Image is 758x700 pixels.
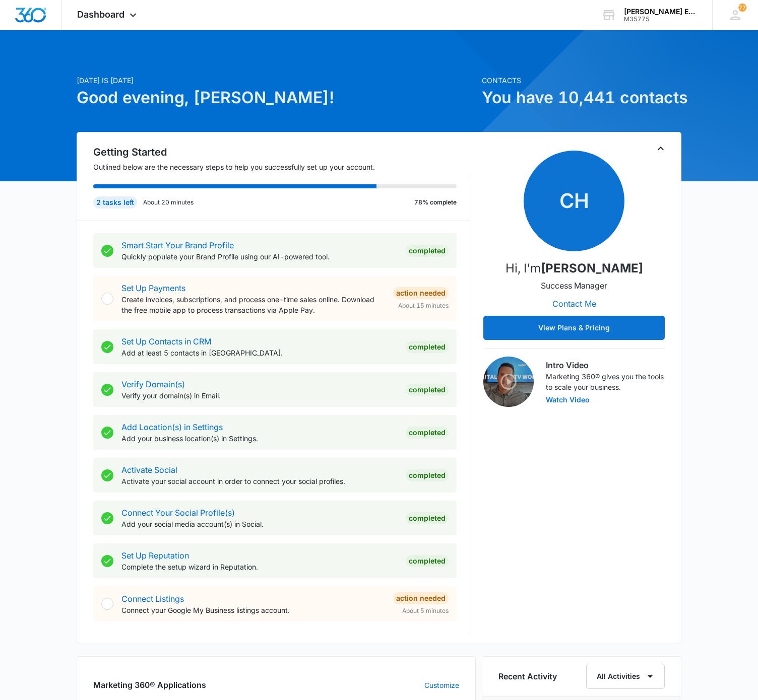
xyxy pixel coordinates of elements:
span: CH [524,151,624,251]
div: Completed [406,469,449,481]
p: Complete the setup wizard in Reputation. [121,562,398,572]
div: Completed [406,245,449,257]
p: Add your business location(s) in Settings. [121,433,398,444]
div: Completed [406,427,449,439]
span: 77 [738,4,746,12]
div: Completed [406,384,449,396]
div: notifications count [738,4,746,12]
div: Completed [406,512,449,524]
div: Completed [406,341,449,353]
a: Set Up Payments [121,283,185,293]
strong: [PERSON_NAME] [541,261,643,275]
p: Add your social media account(s) in Social. [121,519,398,529]
p: [DATE] is [DATE] [77,75,476,86]
a: Set Up Contacts in CRM [121,336,211,346]
img: Intro Video [483,357,534,407]
button: Toggle Collapse [655,143,667,155]
p: Add at least 5 contacts in [GEOGRAPHIC_DATA]. [121,347,398,358]
button: All Activities [586,664,665,689]
span: About 15 minutes [398,301,449,310]
a: Customize [424,680,459,690]
p: Success Manager [541,279,607,292]
div: 2 tasks left [93,196,137,208]
button: View Plans & Pricing [483,316,665,340]
p: Activate your social account in order to connect your social profiles. [121,476,398,486]
span: About 5 minutes [402,606,449,615]
div: account id [624,16,698,23]
p: Create invoices, subscriptions, and process one-time sales online. Download the free mobile app t... [121,294,385,315]
p: Contacts [482,75,681,86]
a: Smart Start Your Brand Profile [121,240,234,250]
a: Set Up Reputation [121,550,189,561]
a: Verify Domain(s) [121,379,185,389]
h2: Getting Started [93,145,469,160]
button: Watch Video [546,396,590,403]
p: Outlined below are the necessary steps to help you successfully set up your account. [93,162,469,172]
a: Connect Your Social Profile(s) [121,508,235,518]
button: Contact Me [542,292,606,316]
p: 78% complete [414,198,457,207]
h3: Intro Video [546,359,665,371]
p: Verify your domain(s) in Email. [121,390,398,401]
p: Quickly populate your Brand Profile using our AI-powered tool. [121,251,398,262]
h1: You have 10,441 contacts [482,86,681,110]
p: Hi, I'm [506,259,643,277]
div: Action Needed [393,287,449,299]
a: Connect Listings [121,594,184,604]
a: Activate Social [121,465,177,475]
div: Completed [406,555,449,567]
h6: Recent Activity [498,670,557,682]
p: About 20 minutes [143,198,194,207]
p: Marketing 360® gives you the tools to scale your business. [546,371,665,392]
p: Connect your Google My Business listings account. [121,605,385,615]
div: Action Needed [393,592,449,604]
h2: Marketing 360® Applications [93,679,206,691]
h1: Good evening, [PERSON_NAME]! [77,86,476,110]
span: Dashboard [77,9,124,20]
div: account name [624,8,698,16]
a: Add Location(s) in Settings [121,422,223,432]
